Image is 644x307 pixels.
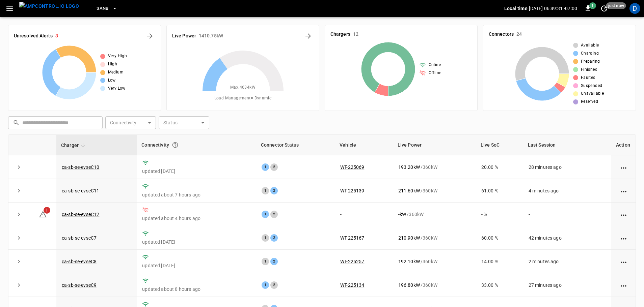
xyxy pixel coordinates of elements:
a: WT-225257 [340,259,364,264]
td: 61.00 % [476,179,523,203]
button: expand row [14,209,24,219]
span: Medium [108,69,124,76]
p: updated about 4 hours ago [142,215,251,222]
button: expand row [14,186,24,196]
div: action cell options [619,211,628,218]
h6: Unresolved Alerts [14,32,53,40]
span: Finished [581,66,597,73]
p: 192.10 kW [398,258,420,265]
div: 2 [270,187,278,194]
th: Live Power [393,135,476,155]
div: 2 [270,163,278,171]
a: WT-225134 [340,282,364,288]
button: set refresh interval [599,3,610,14]
button: expand row [14,280,24,290]
th: Action [611,135,636,155]
h6: 24 [516,31,522,38]
td: - [523,203,611,226]
div: / 360 kW [398,235,471,241]
span: SanB [97,5,109,12]
button: expand row [14,162,24,172]
span: Online [429,62,441,68]
td: 2 minutes ago [523,250,611,273]
p: updated [DATE] [142,239,251,245]
p: 196.80 kW [398,282,420,288]
span: Available [581,42,599,49]
h6: Chargers [330,31,350,38]
h6: 1410.75 kW [199,32,223,40]
div: / 360 kW [398,258,471,265]
td: - [335,203,393,226]
button: expand row [14,233,24,243]
p: [DATE] 06:49:31 -07:00 [529,5,577,12]
span: just now [606,2,626,9]
div: action cell options [619,258,628,265]
div: 1 [262,281,269,289]
div: 1 [262,163,269,171]
div: 1 [262,258,269,265]
td: - % [476,203,523,226]
td: 4 minutes ago [523,179,611,203]
span: Very Low [108,85,126,92]
span: Offline [429,70,441,76]
a: ca-sb-se-evseC9 [62,282,97,288]
div: / 360 kW [398,282,471,288]
a: ca-sb-se-evseC8 [62,259,97,264]
a: ca-sb-se-evseC12 [62,212,99,217]
h6: 12 [353,31,358,38]
p: Local time [504,5,528,12]
td: 27 minutes ago [523,273,611,297]
td: 14.00 % [476,250,523,273]
td: 28 minutes ago [523,155,611,179]
span: Max. 4634 kW [230,84,256,91]
p: 211.60 kW [398,187,420,194]
div: action cell options [619,282,628,288]
div: 2 [270,258,278,265]
th: Last Session [523,135,611,155]
h6: Live Power [172,32,196,40]
div: 1 [262,187,269,194]
span: Load Management = Dynamic [214,95,272,102]
span: High [108,61,117,68]
p: - kW [398,211,406,218]
a: WT-225069 [340,164,364,170]
td: 60.00 % [476,226,523,250]
h6: 3 [55,32,58,40]
span: Charging [581,50,599,57]
h6: Connectors [489,31,514,38]
span: Very High [108,53,127,60]
div: 1 [262,211,269,218]
td: 33.00 % [476,273,523,297]
div: action cell options [619,164,628,171]
div: 1 [262,234,269,242]
img: ampcontrol.io logo [19,2,79,10]
span: Unavailable [581,90,604,97]
a: ca-sb-se-evseC7 [62,235,97,241]
span: 1 [589,2,596,9]
div: action cell options [619,187,628,194]
th: Connector Status [256,135,335,155]
span: Preparing [581,58,600,65]
td: 42 minutes ago [523,226,611,250]
span: 1 [44,207,50,214]
span: Suspended [581,83,602,89]
a: 1 [39,211,47,217]
div: 2 [270,211,278,218]
th: Vehicle [335,135,393,155]
div: 2 [270,234,278,242]
th: Live SoC [476,135,523,155]
div: 2 [270,281,278,289]
div: profile-icon [629,3,640,14]
a: WT-225139 [340,188,364,193]
p: updated [DATE] [142,168,251,175]
div: / 360 kW [398,187,471,194]
button: SanB [94,2,120,15]
span: Charger [61,141,87,149]
p: updated about 8 hours ago [142,286,251,293]
span: Low [108,77,116,84]
a: WT-225167 [340,235,364,241]
div: action cell options [619,235,628,241]
span: Reserved [581,98,598,105]
a: ca-sb-se-evseC10 [62,164,99,170]
td: 20.00 % [476,155,523,179]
